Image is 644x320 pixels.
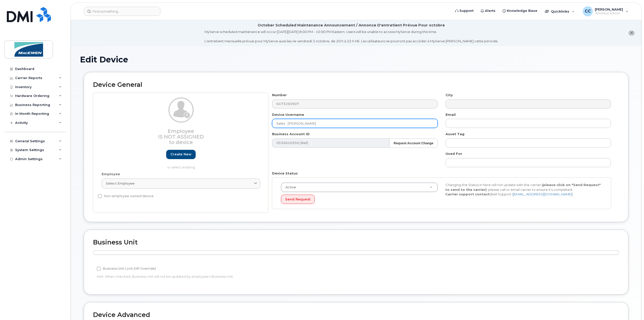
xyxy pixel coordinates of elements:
span: Active [282,185,296,190]
button: close notification [628,30,635,36]
label: Asset Tag [446,132,464,136]
button: Request Account Change [389,138,438,148]
label: Non-employee owned device [98,193,154,199]
label: Used For [446,151,462,156]
p: Hint: When checked, Business Unit will not be updated by employee's Business Unit [97,274,440,279]
a: [EMAIL_ADDRESS][DOMAIN_NAME] [513,192,572,196]
a: Select employee [102,179,260,189]
input: Non-employee owned device [98,194,102,198]
button: Send Request [281,195,315,204]
span: to device [169,139,193,145]
span: Is not assigned [158,134,204,140]
label: Business Unit Lock (HR Override) [97,266,156,272]
label: Business Account ID [272,132,310,136]
p: or select existing [102,165,260,170]
label: Device Status [272,171,298,176]
label: City [446,93,453,97]
strong: Carrier support contact: [445,192,491,196]
span: Select employee [106,181,135,186]
label: Employee [102,172,120,176]
div: October Scheduled Maintenance Announcement / Annonce D'entretient Prévue Pour octobre [258,23,445,28]
strong: Request Account Change [394,141,433,145]
h2: Device General [93,81,619,88]
h1: Edit Device [80,55,632,64]
label: Email [446,112,456,117]
label: Device Username [272,112,304,117]
input: Business Unit Lock (HR Override) [97,267,101,271]
label: Number [272,93,287,97]
div: MyServe scheduled maintenance will occur [DATE][DATE] 8:00 PM - 10:00 PM Eastern. Users will be u... [204,29,498,44]
div: Changing the Status in here will not update with the carrier, , please call or email carrier to e... [442,183,606,197]
h2: Business Unit [93,239,619,246]
a: Create new [166,150,196,159]
strong: (please click on "Send Request" to send to the carrier) [445,183,601,192]
a: Active [281,183,437,192]
h2: Device Advanced [93,311,619,318]
h3: Employee [102,128,260,145]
